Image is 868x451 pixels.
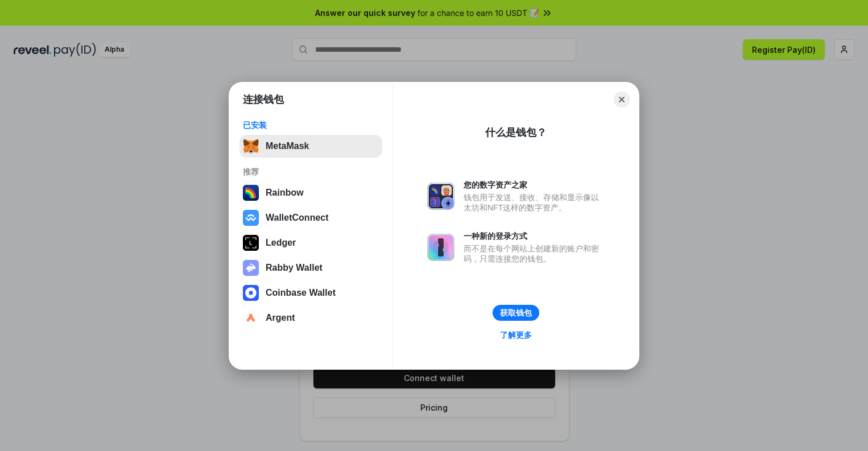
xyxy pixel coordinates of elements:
button: Argent [239,307,382,329]
div: MetaMask [266,141,309,151]
div: Argent [266,313,295,323]
div: 获取钱包 [500,308,532,318]
a: 了解更多 [493,328,539,342]
div: 已安装 [243,120,379,130]
img: svg+xml,%3Csvg%20width%3D%2228%22%20height%3D%2228%22%20viewBox%3D%220%200%2028%2028%22%20fill%3D... [243,210,259,226]
button: Ledger [239,231,382,254]
div: 一种新的登录方式 [464,231,605,241]
h1: 连接钱包 [243,93,284,106]
div: 钱包用于发送、接收、存储和显示像以太坊和NFT这样的数字资产。 [464,192,605,213]
img: svg+xml,%3Csvg%20width%3D%22120%22%20height%3D%22120%22%20viewBox%3D%220%200%20120%20120%22%20fil... [243,185,259,201]
img: svg+xml,%3Csvg%20xmlns%3D%22http%3A%2F%2Fwww.w3.org%2F2000%2Fsvg%22%20fill%3D%22none%22%20viewBox... [243,260,259,276]
div: 而不是在每个网站上创建新的账户和密码，只需连接您的钱包。 [464,243,605,264]
img: svg+xml,%3Csvg%20width%3D%2228%22%20height%3D%2228%22%20viewBox%3D%220%200%2028%2028%22%20fill%3D... [243,310,259,326]
div: 您的数字资产之家 [464,180,605,190]
button: 获取钱包 [493,305,539,321]
img: svg+xml,%3Csvg%20xmlns%3D%22http%3A%2F%2Fwww.w3.org%2F2000%2Fsvg%22%20fill%3D%22none%22%20viewBox... [427,234,454,261]
div: 推荐 [243,167,379,177]
button: Coinbase Wallet [239,282,382,304]
button: Rainbow [239,181,382,204]
img: svg+xml,%3Csvg%20xmlns%3D%22http%3A%2F%2Fwww.w3.org%2F2000%2Fsvg%22%20fill%3D%22none%22%20viewBox... [427,183,454,210]
div: 什么是钱包？ [485,126,547,139]
div: Rainbow [266,188,304,198]
div: Ledger [266,238,296,248]
div: 了解更多 [500,330,532,340]
img: svg+xml,%3Csvg%20fill%3D%22none%22%20height%3D%2233%22%20viewBox%3D%220%200%2035%2033%22%20width%... [243,138,259,154]
img: svg+xml,%3Csvg%20width%3D%2228%22%20height%3D%2228%22%20viewBox%3D%220%200%2028%2028%22%20fill%3D... [243,285,259,301]
button: WalletConnect [239,206,382,229]
div: Coinbase Wallet [266,288,336,298]
button: Close [614,92,630,107]
button: Rabby Wallet [239,256,382,279]
button: MetaMask [239,135,382,158]
div: WalletConnect [266,213,329,223]
img: svg+xml,%3Csvg%20xmlns%3D%22http%3A%2F%2Fwww.w3.org%2F2000%2Fsvg%22%20width%3D%2228%22%20height%3... [243,235,259,251]
div: Rabby Wallet [266,263,323,273]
